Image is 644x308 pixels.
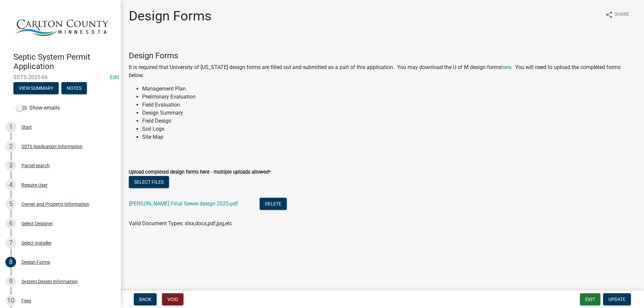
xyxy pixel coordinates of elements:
[5,295,16,306] div: 10
[13,7,110,45] img: Carlton County, Minnesota
[21,298,31,303] div: Fees
[600,8,635,21] button: shareShare
[129,63,636,79] p: It is required that University of [US_STATE] design forms are filled out and submitted as a part ...
[142,85,636,93] li: Management Plan
[13,74,107,80] span: SSTS-2025-66
[5,276,16,287] div: 9
[5,238,16,248] div: 7
[61,82,87,94] button: Notes
[142,93,636,101] li: Preliminary Evaluation
[21,183,48,187] div: Require User
[142,109,636,117] li: Design Summary
[260,198,287,210] button: Delete
[21,202,89,206] div: Owner and Property Information
[5,257,16,267] div: 8
[13,82,59,94] button: View Summary
[5,180,16,190] div: 4
[608,297,626,302] span: Update
[162,293,183,305] button: Void
[5,199,16,209] div: 5
[13,52,115,72] h4: Septic System Permit Application
[21,221,53,226] div: Select Designer
[21,260,50,264] div: Design Forms
[134,293,157,305] button: Back
[129,8,212,24] h1: Design Forms
[142,117,636,125] li: Field Design
[142,125,636,133] li: Soil Logs
[260,201,287,207] wm-modal-confirm: Delete Document
[603,293,631,305] button: Update
[614,11,629,19] span: Share
[129,220,232,227] span: Valid Document Types: xlsx,docx,pdf,jpg,etc
[110,74,119,80] a: Edit
[129,176,169,188] button: Select files
[129,200,238,207] a: [PERSON_NAME] Final Sewer design 2025.pdf
[5,141,16,152] div: 2
[21,125,32,129] div: Start
[110,74,119,80] wm-modal-confirm: Edit Application Number
[16,104,60,112] label: Show emails
[5,122,16,132] div: 1
[5,218,16,229] div: 6
[61,86,87,91] wm-modal-confirm: Notes
[501,64,511,70] a: here
[13,86,59,91] wm-modal-confirm: Summary
[21,241,52,245] div: Select Installer
[21,144,83,149] div: SSTS Application Information
[129,170,271,175] label: Upload completed design forms here - multiple uploads allowed
[21,163,50,168] div: Parcel search
[580,293,600,305] button: Exit
[142,133,636,141] li: Site Map
[129,51,636,61] h4: Design Forms
[605,11,613,19] i: share
[21,279,78,284] div: System Design Information
[139,297,151,302] span: Back
[142,101,636,109] li: Field Evaluation
[5,160,16,171] div: 3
